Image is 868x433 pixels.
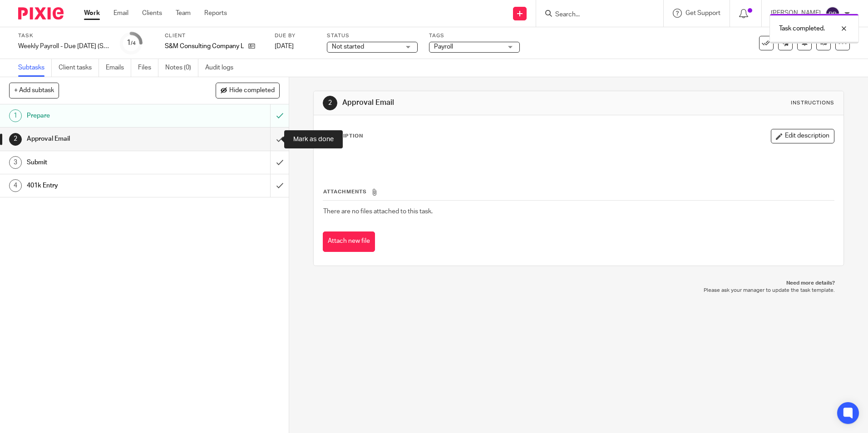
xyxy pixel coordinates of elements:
img: Pixie [18,7,64,20]
h1: 401k Entry [27,179,183,192]
a: Audit logs [205,59,240,77]
div: 4 [9,179,22,192]
a: Client tasks [59,59,99,77]
p: Need more details? [322,280,834,287]
label: Due by [275,32,316,39]
h1: Prepare [27,109,183,123]
h1: Approval Email [342,98,598,108]
h1: Approval Email [27,132,183,146]
label: Tags [429,32,520,39]
button: Hide completed [216,83,280,98]
a: Subtasks [18,59,52,77]
a: Reports [204,9,227,18]
div: 2 [323,96,337,110]
a: Files [138,59,158,77]
a: Notes (0) [165,59,198,77]
span: Hide completed [229,87,275,94]
a: Emails [106,59,131,77]
div: 1 [127,38,136,48]
label: Client [165,32,263,39]
a: Work [84,9,100,18]
div: 3 [9,156,22,169]
a: Email [113,9,128,18]
div: Instructions [791,99,834,107]
div: Weekly Payroll - Due Wednesday (S&amp;M) [18,42,109,51]
p: Task completed. [779,24,825,33]
h1: Submit [27,156,183,169]
img: svg%3E [825,6,840,21]
span: Not started [332,44,364,50]
div: 2 [9,133,22,146]
a: Clients [142,9,162,18]
span: [DATE] [275,43,294,49]
button: Edit description [771,129,834,143]
span: Attachments [323,189,367,194]
p: Please ask your manager to update the task template. [322,287,834,294]
p: Description [323,133,363,140]
p: S&M Consulting Company LLC [165,42,244,51]
div: 1 [9,109,22,122]
span: Payroll [434,44,453,50]
div: Weekly Payroll - Due [DATE] (S&M) [18,42,109,51]
small: /4 [131,41,136,46]
button: + Add subtask [9,83,59,98]
button: Attach new file [323,231,375,252]
a: Team [176,9,191,18]
label: Task [18,32,109,39]
span: There are no files attached to this task. [323,208,433,215]
label: Status [327,32,418,39]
